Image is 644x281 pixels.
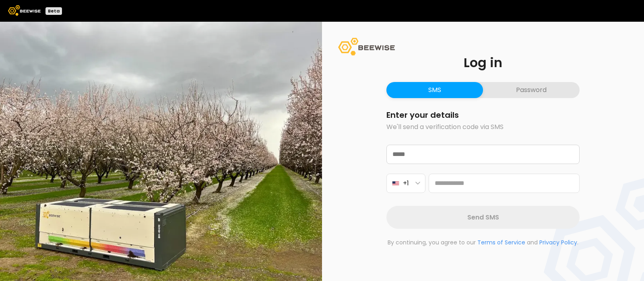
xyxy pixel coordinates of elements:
img: Beewise logo [8,5,41,16]
a: Privacy Policy [539,238,577,246]
div: Beta [45,7,62,15]
a: Terms of Service [477,238,525,246]
button: Password [483,82,580,98]
button: SMS [386,82,483,98]
span: +1 [403,178,409,188]
p: By continuing, you agree to our and . [386,238,580,247]
button: +1 [386,174,425,193]
span: Send SMS [467,212,499,222]
p: We'll send a verification code via SMS [386,122,580,132]
button: Send SMS [386,206,580,229]
h2: Enter your details [386,111,580,119]
h1: Log in [386,56,580,69]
